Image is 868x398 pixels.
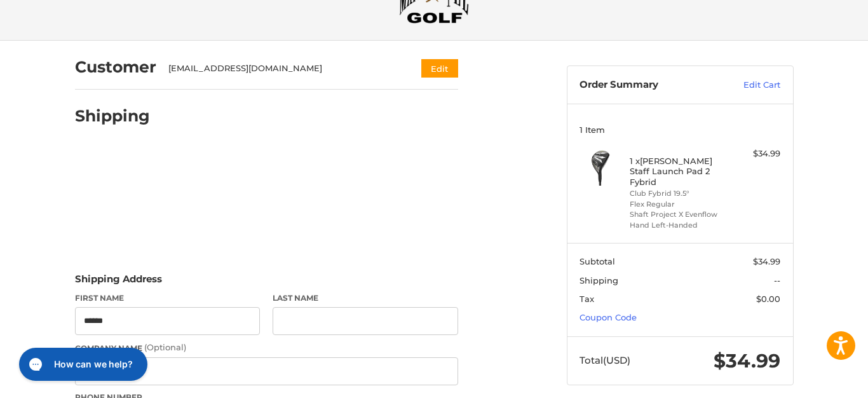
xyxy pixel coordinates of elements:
[273,292,458,304] label: Last Name
[75,106,150,126] h2: Shipping
[714,349,780,373] span: $34.99
[75,272,162,292] legend: Shipping Address
[580,256,615,266] span: Subtotal
[753,256,780,266] span: $34.99
[730,148,780,160] div: $34.99
[75,292,261,304] label: First Name
[580,275,618,285] span: Shipping
[421,59,458,78] button: Edit
[630,209,727,220] li: Shaft Project X Evenflow
[75,57,156,77] h2: Customer
[168,62,397,75] div: [EMAIL_ADDRESS][DOMAIN_NAME]
[630,156,727,187] h4: 1 x [PERSON_NAME] Staff Launch Pad 2 Fybrid
[580,125,780,135] h3: 1 Item
[716,79,780,92] a: Edit Cart
[630,199,727,210] li: Flex Regular
[13,343,152,385] iframe: Gorgias live chat messenger
[774,275,780,285] span: --
[580,79,716,92] h3: Order Summary
[580,354,630,366] span: Total (USD)
[75,341,458,354] label: Company Name
[144,342,186,352] small: (Optional)
[580,312,637,322] a: Coupon Code
[580,294,594,304] span: Tax
[630,220,727,231] li: Hand Left-Handed
[630,188,727,199] li: Club Fybrid 19.5°
[756,294,780,304] span: $0.00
